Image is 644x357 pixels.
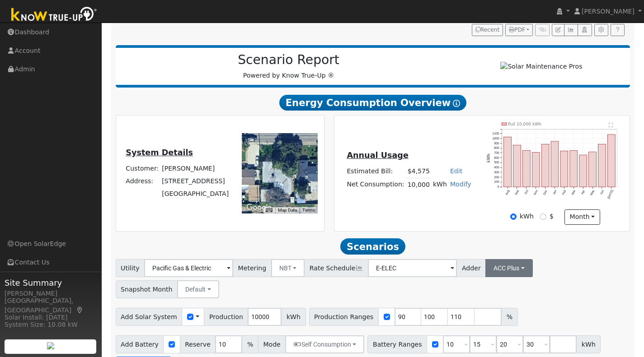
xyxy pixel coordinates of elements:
[533,189,539,195] text: Nov
[177,280,219,298] button: Default
[520,212,534,221] label: kWh
[550,212,554,221] label: $
[494,141,499,144] text: 900
[598,144,606,187] rect: onclick=""
[510,213,517,220] input: kWh
[607,189,614,199] text: [DATE]
[258,335,286,353] span: Mode
[5,289,97,298] div: [PERSON_NAME]
[266,207,272,213] button: Keyboard shortcuts
[552,189,557,195] text: Jan
[509,27,525,33] span: PDF
[579,155,587,187] rect: onclick=""
[456,259,486,277] span: Adder
[116,308,183,326] span: Add Solar System
[367,335,427,353] span: Battery Ranges
[505,189,510,195] text: Aug
[160,175,230,188] td: [STREET_ADDRESS]
[180,335,216,353] span: Reserve
[578,24,592,37] button: Login As
[532,152,540,186] rect: onclick=""
[590,189,596,196] text: May
[501,308,517,326] span: %
[160,162,230,175] td: [PERSON_NAME]
[609,122,613,127] text: 
[204,308,248,326] span: Production
[494,151,499,154] text: 700
[542,144,550,187] rect: onclick=""
[5,313,97,322] div: Solar Install: [DATE]
[125,52,452,68] h2: Scenario Report
[285,335,364,353] button: Self Consumption
[494,180,499,183] text: 100
[600,189,605,195] text: Jun
[524,189,529,195] text: Oct
[345,178,406,191] td: Net Consumption:
[124,162,160,175] td: Customer:
[571,189,577,195] text: Mar
[564,24,578,37] button: Multi-Series Graph
[494,156,499,159] text: 600
[450,181,471,188] a: Modify
[560,151,568,187] rect: onclick=""
[608,134,616,187] rect: onclick=""
[5,277,97,289] span: Site Summary
[472,24,503,37] button: Recent
[120,52,457,80] div: Powered by Know True-Up ®
[116,259,145,277] span: Utility
[540,213,546,220] input: $
[244,202,274,213] img: Google
[279,95,466,111] span: Energy Consumption Overview
[242,335,258,353] span: %
[570,150,578,187] rect: onclick=""
[450,167,462,175] a: Edit
[564,209,600,225] button: month
[281,308,306,326] span: kWh
[116,280,178,298] span: Snapshot Month
[431,178,448,191] td: kWh
[345,165,406,178] td: Estimated Bill:
[271,259,305,277] button: NBT
[5,320,97,329] div: System Size: 10.08 kW
[160,188,230,200] td: [GEOGRAPHIC_DATA]
[302,208,315,213] a: Terms (opens in new tab)
[487,153,491,162] text: kWh
[76,306,84,314] a: Map
[233,259,272,277] span: Metering
[611,24,625,37] a: Help Link
[116,335,164,353] span: Add Battery
[494,175,499,178] text: 200
[513,145,521,187] rect: onclick=""
[552,24,564,37] button: Edit User
[278,207,297,213] button: Map Data
[406,165,431,178] td: $4,575
[406,178,431,191] td: 10,000
[453,100,460,107] i: Show Help
[500,62,582,71] img: Solar Maintenance Pros
[514,189,520,195] text: Sep
[485,259,533,277] button: ACC Plus
[576,335,601,353] span: kWh
[581,189,586,195] text: Apr
[523,150,531,187] rect: onclick=""
[494,166,499,169] text: 400
[551,141,559,187] rect: onclick=""
[504,137,512,187] rect: onclick=""
[309,308,379,326] span: Production Ranges
[304,259,368,277] span: Rate Schedule
[47,342,54,349] img: retrieve
[543,189,548,195] text: Dec
[494,146,499,149] text: 800
[498,185,499,188] text: 0
[508,121,541,126] text: Pull 10,000 kWh
[493,136,499,139] text: 1000
[582,8,635,15] span: [PERSON_NAME]
[126,148,193,157] u: System Details
[493,132,499,135] text: 1100
[368,259,457,277] input: Select a Rate Schedule
[494,161,499,164] text: 500
[340,238,405,255] span: Scenarios
[144,259,233,277] input: Select a Utility
[562,189,567,195] text: Feb
[124,175,160,188] td: Address:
